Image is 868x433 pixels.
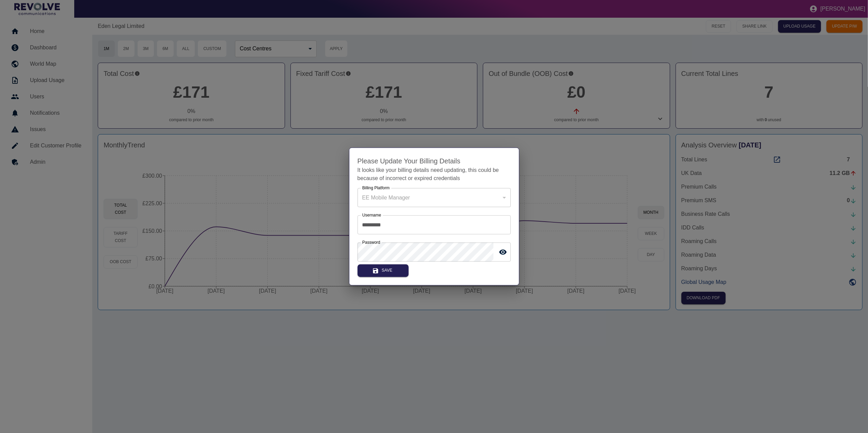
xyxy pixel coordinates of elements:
[358,188,511,207] div: EE Mobile Manager
[358,264,409,277] button: Save
[362,185,390,191] label: Billing Platform
[358,166,511,183] p: It looks like your billing details need updating, this could be because of incorrect or expired c...
[362,212,381,218] label: Username
[362,240,380,245] label: Password
[496,245,510,259] button: toggle password visibility
[358,156,511,166] h4: Please Update Your Billing Details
